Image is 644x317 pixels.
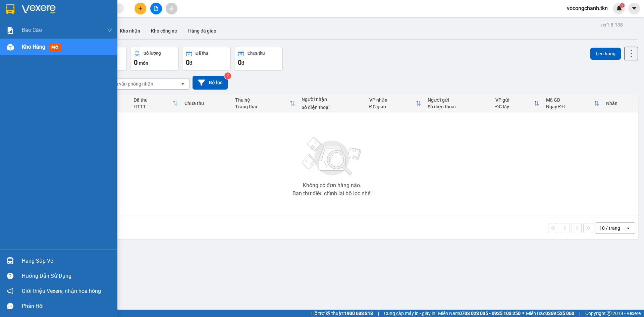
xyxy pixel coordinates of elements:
[378,310,379,317] span: |
[114,23,146,39] button: Kho nhận
[311,310,373,317] span: Hỗ trợ kỹ thuật:
[183,23,222,39] button: Hàng đã giao
[546,104,594,109] div: Ngày ĐH
[495,104,534,109] div: ĐC lấy
[6,4,14,14] img: logo-vxr
[234,47,283,71] button: Chưa thu0đ
[130,47,179,71] button: Số lượng0món
[135,3,146,14] button: plus
[193,76,228,90] button: Bộ lọc
[134,58,138,66] span: 0
[7,288,13,294] span: notification
[495,97,534,103] div: VP gửi
[139,60,148,66] span: món
[146,23,183,39] button: Kho công nợ
[366,95,425,112] th: Toggle SortBy
[616,5,622,11] img: icon-new-feature
[369,104,416,109] div: ĐC giao
[492,95,543,112] th: Toggle SortBy
[241,60,244,66] span: đ
[22,271,112,281] div: Hướng dẫn sử dụng
[22,44,45,50] span: Kho hàng
[130,95,181,112] th: Toggle SortBy
[590,48,621,60] button: Lên hàng
[428,97,488,103] div: Người gửi
[22,301,112,311] div: Phản hồi
[49,44,61,51] span: mới
[438,310,521,317] span: Miền Nam
[150,3,162,14] button: file-add
[620,3,625,8] sup: 1
[224,72,231,79] sup: 2
[545,311,574,316] strong: 0369 525 060
[7,44,14,51] img: warehouse-icon
[626,225,631,231] svg: open
[133,97,172,103] div: Đã thu
[166,3,177,14] button: aim
[248,51,265,56] div: Chưa thu
[344,311,373,316] strong: 1900 633 818
[7,303,13,309] span: message
[232,95,298,112] th: Toggle SortBy
[522,312,524,315] span: ⚪️
[235,97,289,103] div: Thu hộ
[180,81,185,87] svg: open
[459,311,521,316] strong: 0708 023 035 - 0935 103 250
[138,6,143,11] span: plus
[184,101,228,106] div: Chưa thu
[526,310,574,317] span: Miền Bắc
[543,95,603,112] th: Toggle SortBy
[196,51,208,56] div: Đã thu
[303,183,361,188] div: Không có đơn hàng nào.
[607,311,611,316] span: copyright
[599,225,620,231] div: 10 / trang
[22,256,112,266] div: Hàng sắp về
[561,4,613,12] span: vocongchanh.tkn
[369,97,416,103] div: VP nhận
[22,26,42,34] span: Báo cáo
[107,81,153,87] div: Chọn văn phòng nhận
[22,287,101,295] span: Giới thiệu Vexere, nhận hoa hồng
[7,273,13,279] span: question-circle
[384,310,436,317] span: Cung cấp máy in - giấy in:
[292,191,372,196] div: Bạn thử điều chỉnh lại bộ lọc nhé!
[238,58,241,66] span: 0
[621,3,623,8] span: 1
[154,6,158,11] span: file-add
[190,60,192,66] span: đ
[606,101,635,106] div: Nhãn
[235,104,289,109] div: Trạng thái
[631,5,637,11] span: caret-down
[186,58,190,66] span: 0
[428,104,488,109] div: Số điện thoại
[7,27,14,34] img: solution-icon
[182,47,231,71] button: Đã thu0đ
[144,51,161,56] div: Số lượng
[7,257,14,264] img: warehouse-icon
[107,28,112,33] span: down
[579,310,580,317] span: |
[302,105,362,110] div: Số điện thoại
[600,21,623,29] div: ver 1.8.138
[133,104,172,109] div: HTTT
[302,97,362,102] div: Người nhận
[169,6,174,11] span: aim
[299,133,366,180] img: svg+xml;base64,PHN2ZyBjbGFzcz0ibGlzdC1wbHVnX19zdmciIHhtbG5zPSJodHRwOi8vd3d3LnczLm9yZy8yMDAwL3N2Zy...
[546,97,594,103] div: Mã GD
[628,3,640,14] button: caret-down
